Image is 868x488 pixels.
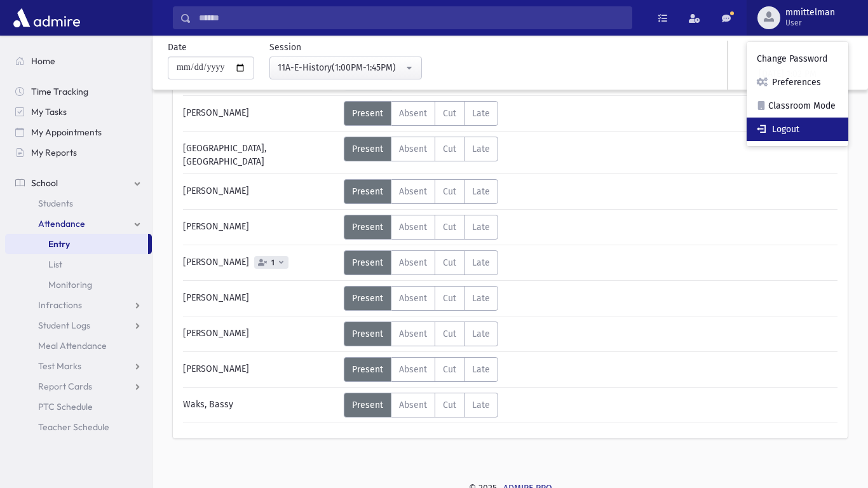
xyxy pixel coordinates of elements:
[399,222,427,233] span: Absent
[38,198,73,209] span: Students
[472,293,490,304] span: Late
[5,193,152,213] a: Students
[5,122,152,142] a: My Appointments
[399,108,427,119] span: Absent
[5,396,152,417] a: PTC Schedule
[269,259,277,267] span: 1
[191,6,632,29] input: Search
[278,61,403,74] div: 11A-E-History(1:00PM-1:45PM)
[31,147,77,158] span: My Reports
[5,335,152,356] a: Meal Attendance
[5,142,152,163] a: My Reports
[5,234,148,254] a: Entry
[344,137,498,161] div: AttTypes
[344,215,498,240] div: AttTypes
[472,364,490,375] span: Late
[443,108,456,119] span: Cut
[38,218,85,229] span: Attendance
[344,250,498,275] div: AttTypes
[472,144,490,154] span: Late
[31,177,58,189] span: School
[31,126,102,138] span: My Appointments
[472,400,490,410] span: Late
[5,417,152,437] a: Teacher Schedule
[443,329,456,339] span: Cut
[48,279,92,290] span: Monitoring
[352,108,383,119] span: Present
[399,329,427,339] span: Absent
[5,376,152,396] a: Report Cards
[472,108,490,119] span: Late
[269,57,422,79] button: 11A-E-History(1:00PM-1:45PM)
[10,5,83,30] img: AdmirePro
[344,101,498,126] div: AttTypes
[747,118,848,141] a: Logout
[472,329,490,339] span: Late
[31,86,88,97] span: Time Tracking
[38,381,92,392] span: Report Cards
[399,186,427,197] span: Absent
[352,144,383,154] span: Present
[38,401,93,412] span: PTC Schedule
[31,106,67,118] span: My Tasks
[472,222,490,233] span: Late
[38,299,82,311] span: Infractions
[443,144,456,154] span: Cut
[5,315,152,335] a: Student Logs
[399,144,427,154] span: Absent
[399,400,427,410] span: Absent
[785,18,835,28] span: User
[5,213,152,234] a: Attendance
[443,400,456,410] span: Cut
[747,71,848,94] a: Preferences
[344,357,498,382] div: AttTypes
[38,360,81,372] span: Test Marks
[168,41,187,54] label: Date
[443,364,456,375] span: Cut
[31,55,55,67] span: Home
[352,364,383,375] span: Present
[5,173,152,193] a: School
[48,238,70,250] span: Entry
[399,364,427,375] span: Absent
[5,51,152,71] a: Home
[5,274,152,295] a: Monitoring
[443,186,456,197] span: Cut
[177,393,344,417] div: Waks, Bassy
[38,320,90,331] span: Student Logs
[352,329,383,339] span: Present
[443,222,456,233] span: Cut
[352,186,383,197] span: Present
[352,400,383,410] span: Present
[443,257,456,268] span: Cut
[177,250,344,275] div: [PERSON_NAME]
[269,41,301,54] label: Session
[399,257,427,268] span: Absent
[785,8,835,18] span: mmittelman
[177,101,344,126] div: [PERSON_NAME]
[5,356,152,376] a: Test Marks
[344,393,498,417] div: AttTypes
[5,295,152,315] a: Infractions
[443,293,456,304] span: Cut
[177,322,344,346] div: [PERSON_NAME]
[344,322,498,346] div: AttTypes
[5,81,152,102] a: Time Tracking
[344,179,498,204] div: AttTypes
[177,179,344,204] div: [PERSON_NAME]
[38,340,107,351] span: Meal Attendance
[352,293,383,304] span: Present
[177,357,344,382] div: [PERSON_NAME]
[352,257,383,268] span: Present
[472,186,490,197] span: Late
[399,293,427,304] span: Absent
[5,102,152,122] a: My Tasks
[5,254,152,274] a: List
[344,286,498,311] div: AttTypes
[177,286,344,311] div: [PERSON_NAME]
[177,137,344,168] div: [GEOGRAPHIC_DATA], [GEOGRAPHIC_DATA]
[48,259,62,270] span: List
[352,222,383,233] span: Present
[747,94,848,118] a: Classroom Mode
[472,257,490,268] span: Late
